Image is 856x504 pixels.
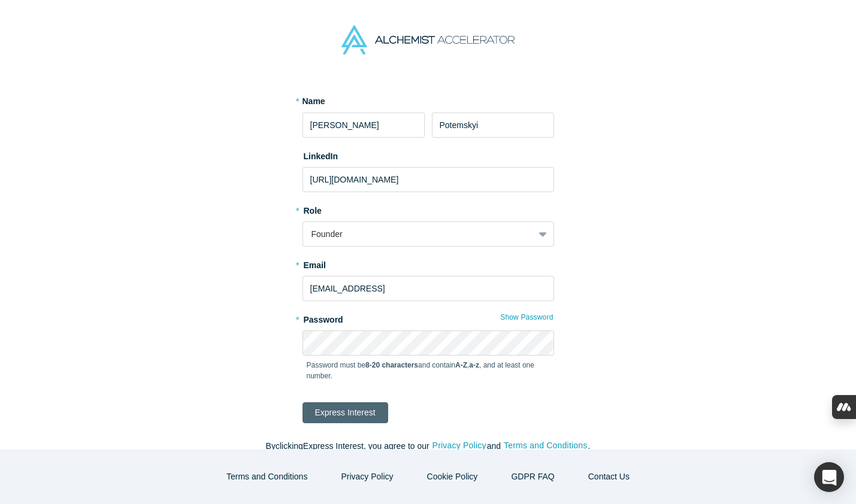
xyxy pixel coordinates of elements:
strong: 8-20 characters [365,361,418,369]
label: Password [303,309,554,326]
button: Cookie Policy [415,466,491,487]
p: By clicking Express Interest , you agree to our and . [177,440,680,453]
input: First Name [303,113,425,138]
label: LinkedIn [303,146,338,163]
div: Founder [311,228,525,241]
label: Role [303,201,554,217]
button: Show Password [500,309,553,325]
label: Name [303,95,325,108]
strong: a-z [469,361,479,369]
label: Email [303,255,554,272]
strong: A-Z [455,361,467,369]
button: Express Interest [303,402,388,423]
button: Terms and Conditions [214,466,320,487]
button: Privacy Policy [432,439,487,453]
a: GDPR FAQ [498,466,567,487]
button: Contact Us [576,466,642,487]
button: Terms and Conditions [503,439,588,453]
button: Privacy Policy [328,466,406,487]
p: Password must be and contain , , and at least one number. [307,360,550,381]
input: Last Name [432,113,554,138]
img: Alchemist Accelerator Logo [341,25,514,54]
